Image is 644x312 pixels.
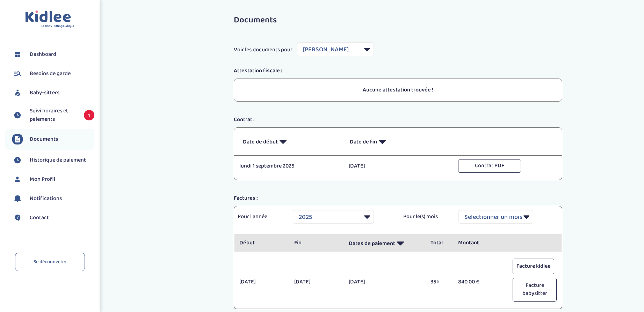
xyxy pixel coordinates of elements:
[243,86,553,94] p: Aucune attestation trouvée !
[229,67,567,75] div: Attestation fiscale :
[349,235,420,252] p: Dates de paiement
[238,213,282,221] p: Pour l'année
[30,175,55,184] span: Mon Profil
[513,278,557,302] button: Facture babysitter
[12,155,94,165] a: Historique de paiement
[12,174,23,185] img: profil.svg
[30,107,77,124] span: Suivi horaires et paiements
[430,278,447,286] p: 35h
[403,213,448,221] p: Pour le(s) mois
[12,68,94,79] a: Besoins de garde
[12,68,23,79] img: besoin.svg
[12,193,94,204] a: Notifications
[30,156,86,164] span: Historique de paiement
[349,278,420,286] p: [DATE]
[30,50,56,59] span: Dashboard
[239,278,283,286] p: [DATE]
[229,116,567,124] div: Contrat :
[458,159,521,173] button: Contrat PDF
[25,10,74,28] img: logo.svg
[12,213,94,223] a: Contact
[229,194,567,202] div: Factures :
[430,239,447,247] p: Total
[239,162,338,170] p: lundi 1 septembre 2025
[12,134,23,144] img: documents.svg
[234,46,292,54] span: Voir les documents pour
[12,107,94,124] a: Suivi horaires et paiements 1
[513,264,554,272] a: Facture kidlee
[12,213,23,223] img: contact.svg
[513,287,557,295] a: Facture babysitter
[350,133,446,150] p: Date de fin
[12,110,23,120] img: suivihoraire.svg
[234,16,562,25] h3: Documents
[30,89,59,97] span: Baby-sitters
[15,253,85,271] a: Se déconnecter
[12,49,94,60] a: Dashboard
[30,135,58,143] span: Documents
[12,88,94,98] a: Baby-sitters
[30,194,62,203] span: Notifications
[513,259,554,274] button: Facture kidlee
[458,278,502,286] p: 840.00 €
[30,69,71,78] span: Besoins de garde
[12,134,94,144] a: Documents
[294,278,338,286] p: [DATE]
[239,239,283,247] p: Début
[349,162,448,170] p: [DATE]
[12,155,23,165] img: suivihoraire.svg
[12,88,23,98] img: babysitters.svg
[12,174,94,185] a: Mon Profil
[84,110,94,120] span: 1
[243,133,339,150] p: Date de début
[458,239,502,247] p: Montant
[30,214,49,222] span: Contact
[294,239,338,247] p: Fin
[458,162,521,170] a: Contrat PDF
[12,49,23,60] img: dashboard.svg
[12,193,23,204] img: notification.svg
